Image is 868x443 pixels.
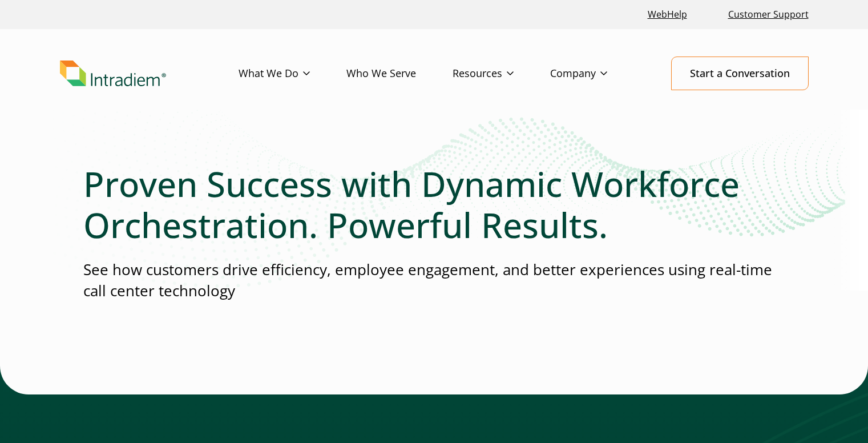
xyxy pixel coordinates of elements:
a: Start a Conversation [671,57,809,90]
a: What We Do [239,57,346,90]
a: Link opens in a new window [643,2,692,27]
p: See how customers drive efficiency, employee engagement, and better experiences using real-time c... [83,259,785,302]
a: Who We Serve [346,57,453,90]
h1: Proven Success with Dynamic Workforce Orchestration. Powerful Results. [83,163,785,245]
a: Company [550,57,644,90]
a: Customer Support [724,2,813,27]
a: Resources [453,57,550,90]
a: Link to homepage of Intradiem [60,61,239,87]
img: Intradiem [60,61,166,87]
